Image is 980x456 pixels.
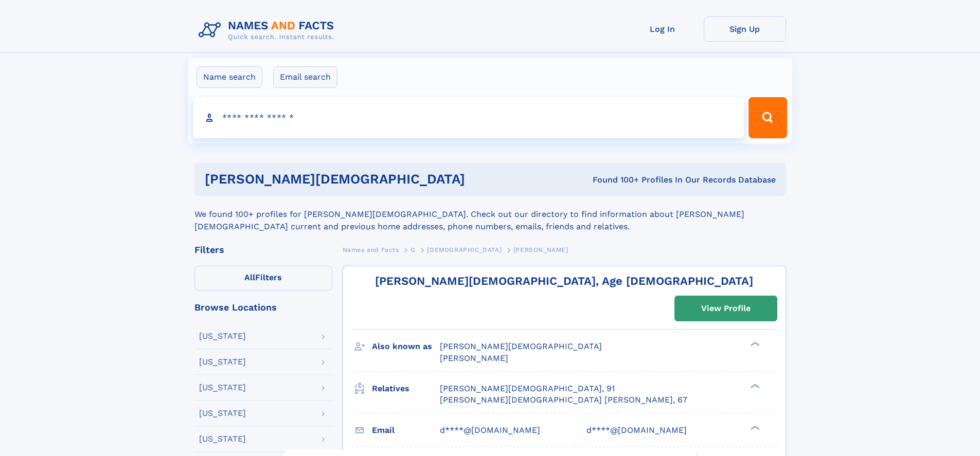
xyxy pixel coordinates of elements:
[193,97,744,138] input: search input
[621,16,704,42] a: Log In
[411,243,416,256] a: G
[199,332,246,340] div: [US_STATE]
[194,245,332,254] div: Filters
[748,424,760,431] div: ❯
[205,173,529,186] h1: [PERSON_NAME][DEMOGRAPHIC_DATA]
[372,338,440,355] h3: Also known as
[273,66,337,88] label: Email search
[748,341,760,348] div: ❯
[513,246,568,253] span: [PERSON_NAME]
[375,275,753,287] a: [PERSON_NAME][DEMOGRAPHIC_DATA], Age [DEMOGRAPHIC_DATA]
[199,384,246,392] div: [US_STATE]
[427,246,502,253] span: [DEMOGRAPHIC_DATA]
[343,243,399,256] a: Names and Facts
[244,272,255,282] span: All
[372,380,440,397] h3: Relatives
[197,66,262,88] label: Name search
[440,353,508,363] span: [PERSON_NAME]
[194,16,343,44] img: Logo Names and Facts
[199,435,246,443] div: [US_STATE]
[427,243,502,256] a: [DEMOGRAPHIC_DATA]
[194,266,332,290] label: Filters
[440,394,687,406] a: [PERSON_NAME][DEMOGRAPHIC_DATA] [PERSON_NAME], 67
[701,297,751,320] div: View Profile
[194,303,332,312] div: Browse Locations
[194,196,786,233] div: We found 100+ profiles for [PERSON_NAME][DEMOGRAPHIC_DATA]. Check out our directory to find infor...
[372,422,440,439] h3: Email
[411,246,416,253] span: G
[748,382,760,389] div: ❯
[704,16,786,42] a: Sign Up
[440,383,615,394] a: [PERSON_NAME][DEMOGRAPHIC_DATA], 91
[529,174,776,186] div: Found 100+ Profiles In Our Records Database
[440,341,602,351] span: [PERSON_NAME][DEMOGRAPHIC_DATA]
[199,409,246,417] div: [US_STATE]
[749,97,787,138] button: Search Button
[675,296,777,321] a: View Profile
[199,358,246,366] div: [US_STATE]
